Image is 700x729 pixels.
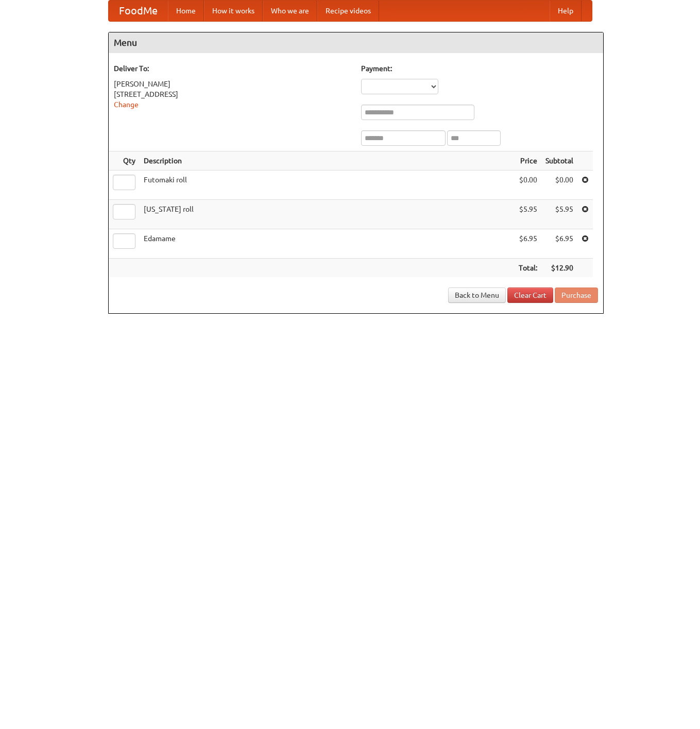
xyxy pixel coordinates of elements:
[168,1,204,21] a: Home
[541,229,577,259] td: $6.95
[541,200,577,229] td: $5.95
[109,1,168,21] a: FoodMe
[515,200,541,229] td: $5.95
[114,63,351,74] h5: Deliver To:
[541,259,577,278] th: $12.90
[515,259,541,278] th: Total:
[541,171,577,200] td: $0.00
[140,151,515,171] th: Description
[140,171,515,200] td: Futomaki roll
[140,229,515,259] td: Edamame
[114,100,139,109] a: Change
[114,79,351,89] div: [PERSON_NAME]
[361,63,598,74] h5: Payment:
[140,200,515,229] td: [US_STATE] roll
[109,151,140,171] th: Qty
[317,1,379,21] a: Recipe videos
[515,171,541,200] td: $0.00
[263,1,317,21] a: Who we are
[114,89,351,99] div: [STREET_ADDRESS]
[448,287,506,303] a: Back to Menu
[550,1,582,21] a: Help
[109,32,603,53] h4: Menu
[507,287,553,303] a: Clear Cart
[515,151,541,171] th: Price
[204,1,263,21] a: How it works
[555,287,598,303] button: Purchase
[541,151,577,171] th: Subtotal
[515,229,541,259] td: $6.95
